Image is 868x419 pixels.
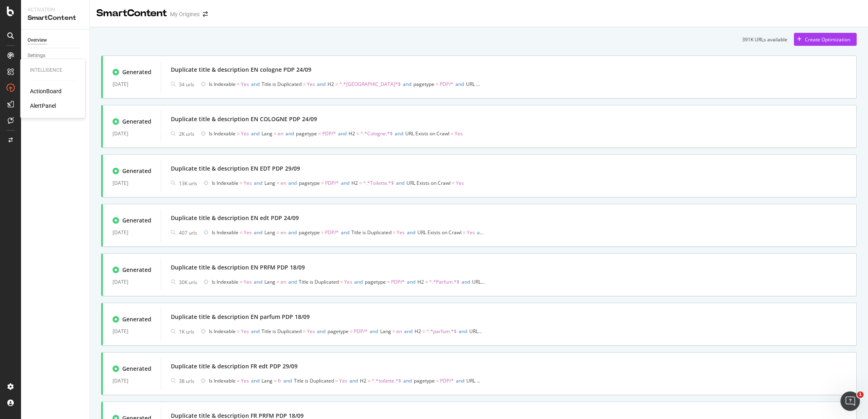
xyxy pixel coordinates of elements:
span: pagetype [414,377,435,384]
div: My Origines [170,10,200,18]
div: Generated [122,365,151,373]
span: and [251,328,260,335]
span: pagetype [328,328,349,335]
span: Is Indexable [212,278,238,285]
span: PDP/* [325,180,339,186]
span: and [285,130,294,137]
span: pagetype [365,278,386,285]
span: PDP/* [440,81,453,88]
span: = [321,180,324,186]
span: Title is Duplicated [262,81,302,88]
span: and [354,278,363,285]
span: URL Exists on Crawl [466,377,511,384]
span: ^.*Toilette.*$ [363,180,394,186]
div: Overview [28,36,47,45]
span: and [395,130,403,137]
span: URL Exists on Crawl [466,81,510,88]
span: and [338,130,347,137]
span: = [318,130,321,137]
span: en [281,278,286,285]
span: Yes [339,377,347,384]
div: Generated [122,68,151,76]
span: = [452,180,455,186]
span: = [335,377,338,384]
div: arrow-right-arrow-left [203,11,208,17]
span: fr [278,377,281,384]
span: Lang [264,229,275,236]
span: Yes [307,328,315,335]
span: Yes [456,180,464,186]
span: en [278,130,283,137]
span: Yes [307,81,315,88]
span: Yes [241,377,249,384]
span: URL Exists on Crawl [405,130,449,137]
span: and [341,180,349,186]
a: Settings [28,51,84,60]
div: Duplicate title & description EN edt PDP 24/09 [171,214,299,222]
a: ActionBoard [30,87,62,95]
span: = [350,328,353,335]
div: 1K urls [179,328,194,335]
div: Duplicate title & description EN parfum PDP 18/09 [171,313,310,321]
span: PDP/* [354,328,368,335]
span: pagetype [299,180,320,186]
div: [DATE] [113,228,151,237]
div: Generated [122,315,151,323]
span: Is Indexable [209,328,236,335]
span: and [317,81,325,88]
span: = [422,328,425,335]
span: = [240,229,243,236]
div: 407 urls [179,229,197,236]
span: = [240,278,243,285]
div: Create Optimization [805,36,850,43]
span: = [237,377,240,384]
span: ^.*[GEOGRAPHIC_DATA]*$ [339,81,401,88]
div: [DATE] [113,376,151,386]
span: URL Exists on Crawl [472,278,516,285]
span: Title is Duplicated [299,278,339,285]
div: Generated [122,216,151,224]
span: Title is Duplicated [351,229,391,236]
span: H2 [360,377,366,384]
span: Yes [244,229,252,236]
span: ^.*Cologne.*$ [360,130,393,137]
span: and [404,328,413,335]
span: = [463,229,466,236]
a: Overview [28,36,84,45]
div: Duplicate title & description EN PRFM PDP 18/09 [171,263,305,271]
span: = [392,328,395,335]
span: = [425,278,428,285]
div: AlertPanel [30,102,56,110]
span: and [251,81,260,88]
div: Duplicate title & description EN EDT PDP 29/09 [171,165,300,173]
span: Yes [397,229,405,236]
div: SmartContent [28,13,83,23]
span: = [436,81,438,88]
span: and [254,180,262,186]
span: Yes [244,180,252,186]
div: [DATE] [113,79,151,89]
div: 38 urls [179,378,194,385]
span: = [393,229,396,236]
span: H2 [349,130,355,137]
span: and [370,328,378,335]
div: Intelligence [30,67,75,74]
span: = [303,328,306,335]
span: Lang [264,278,275,285]
span: = [359,180,362,186]
span: = [277,278,279,285]
span: PDP/* [391,278,405,285]
button: Create Optimization [794,33,857,46]
span: en [281,229,286,236]
span: = [237,130,240,137]
span: Is Indexable [209,130,236,137]
span: and [251,377,260,384]
span: = [237,328,240,335]
span: H2 [415,328,421,335]
span: and [341,229,349,236]
span: en [396,328,402,335]
span: pagetype [413,81,434,88]
span: = [274,130,277,137]
span: pagetype [299,229,320,236]
span: Yes [467,229,475,236]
